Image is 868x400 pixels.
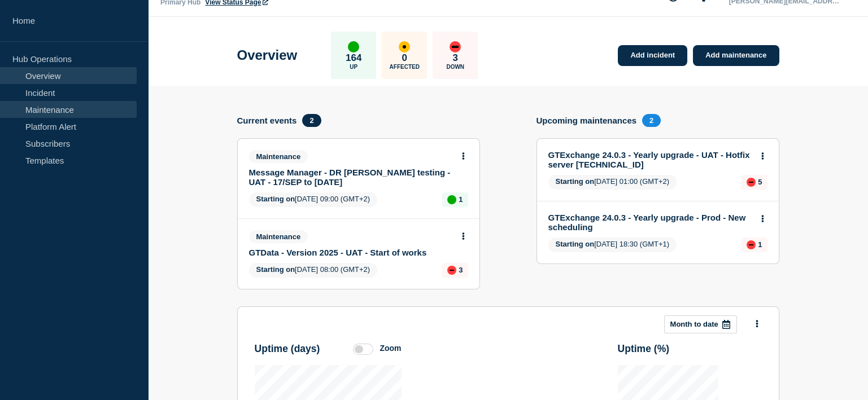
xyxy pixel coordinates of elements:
a: Message Manager - DR [PERSON_NAME] testing - UAT - 17/SEP to [DATE] [249,168,453,187]
span: Maintenance [249,230,308,243]
a: Add maintenance [693,45,779,66]
a: Add incident [618,45,687,66]
div: affected [399,41,410,52]
span: Starting on [256,265,295,274]
a: GTExchange 24.0.3 - Yearly upgrade - UAT - Hotfix server [TECHNICAL_ID] [548,150,752,169]
span: Maintenance [249,150,308,163]
a: GTData - Version 2025 - UAT - Start of works [249,248,453,257]
p: 1 [758,240,762,249]
h1: Overview [237,47,298,63]
h4: Upcoming maintenances [536,116,637,125]
div: Zoom [380,344,401,353]
div: down [447,266,456,275]
p: Month to date [670,320,718,328]
span: [DATE] 18:30 (GMT+1) [548,238,677,252]
span: [DATE] 01:00 (GMT+2) [548,175,677,190]
p: Affected [390,64,420,70]
span: Starting on [556,240,595,248]
p: 164 [346,52,361,64]
span: 2 [642,114,661,127]
p: Down [446,64,464,70]
p: 3 [453,52,458,64]
h4: Current events [237,116,297,125]
p: 0 [402,52,407,64]
div: down [747,178,756,187]
p: Up [350,64,357,70]
p: 5 [758,178,762,186]
div: down [747,240,756,249]
span: [DATE] 08:00 (GMT+2) [249,263,378,278]
div: up [348,41,359,52]
span: [DATE] 09:00 (GMT+2) [249,192,378,207]
span: 2 [302,114,321,127]
span: Starting on [256,195,295,203]
p: 3 [459,266,463,274]
button: Month to date [664,315,737,333]
div: down [450,41,461,52]
p: 1 [459,195,463,204]
span: Starting on [556,177,595,186]
h3: Uptime ( % ) [618,343,670,355]
div: up [447,195,456,204]
h3: Uptime ( days ) [255,343,320,355]
a: GTExchange 24.0.3 - Yearly upgrade - Prod - New scheduling [548,213,752,232]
